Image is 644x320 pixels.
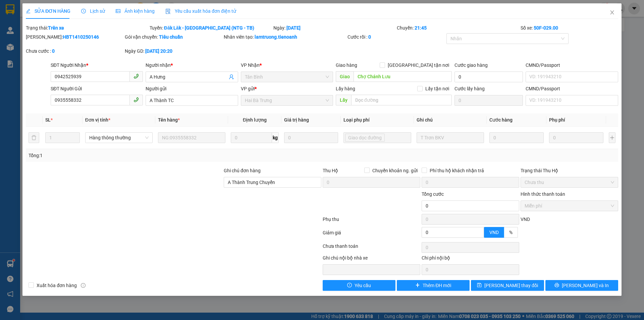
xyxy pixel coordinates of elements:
div: Ngày GD: [125,47,222,55]
span: Tân Bình [245,72,329,82]
div: Ngày: [273,24,396,32]
span: Chưa thu [525,177,614,187]
b: [DATE] 20:20 [145,48,172,54]
div: Tổng: 1 [29,152,249,159]
div: Chi phí nội bộ [422,254,519,264]
span: VND [489,230,499,235]
b: HBT1410250146 [63,34,99,40]
div: SĐT Người Nhận [51,61,143,69]
th: Loại phụ phí [341,113,414,127]
span: edit [26,9,31,13]
button: save[PERSON_NAME] thay đổi [471,280,544,291]
span: clock-circle [81,9,86,13]
span: info-circle [81,283,86,288]
span: [PERSON_NAME] và In [562,282,609,289]
span: Giao [336,71,354,82]
span: % [509,230,513,235]
div: Nhân viên tạo: [224,33,346,41]
span: Lấy tận nơi [423,85,452,92]
b: lamtruong.tienoanh [255,34,297,40]
span: [GEOGRAPHIC_DATA] tận nơi [385,61,452,69]
span: Chuyển khoản ng. gửi [370,167,420,174]
span: Yêu cầu [355,282,371,289]
span: Lịch sử [81,8,105,14]
div: VP gửi [241,85,333,92]
label: Ghi chú đơn hàng [224,168,261,173]
span: Lấy hàng [336,86,355,91]
button: Close [603,3,622,22]
span: Giao dọc đường [345,134,385,142]
div: [PERSON_NAME]: [26,33,123,41]
button: exclamation-circleYêu cầu [323,280,395,291]
span: phone [133,97,139,102]
button: delete [29,132,39,143]
div: Giảm giá [322,229,421,241]
span: Hai Bà Trưng [245,95,329,105]
input: Ghi Chú [417,132,484,143]
div: CMND/Passport [526,61,618,69]
span: Miễn phí [525,201,614,211]
div: Chưa thanh toán [322,242,421,254]
span: Phụ phí [549,117,565,123]
b: 0 [52,48,55,54]
div: Người nhận [146,61,238,69]
label: Hình thức thanh toán [521,191,565,197]
input: Ghi chú đơn hàng [224,177,321,188]
span: Cước hàng [489,117,513,123]
span: SL [45,117,51,123]
div: Cước rồi : [347,33,445,41]
span: Hàng thông thường [89,133,149,143]
span: exclamation-circle [347,283,352,288]
input: Dọc đường [354,71,452,82]
input: Cước giao hàng [454,72,523,82]
input: 0 [489,132,544,143]
span: SỬA ĐƠN HÀNG [26,8,70,14]
b: Trên xe [48,25,64,31]
span: Ảnh kiện hàng [116,8,155,14]
div: Phụ thu [322,216,421,227]
div: Người gửi [146,85,238,92]
span: Giá trị hàng [284,117,309,123]
input: Dọc đường [351,95,452,105]
span: Thêm ĐH mới [423,282,451,289]
span: save [477,283,482,288]
span: Thu Hộ [323,168,338,173]
div: SĐT Người Gửi [51,85,143,92]
span: picture [116,9,120,13]
span: close [609,10,615,15]
div: Tuyến: [149,24,273,32]
button: plusThêm ĐH mới [397,280,470,291]
img: icon [165,9,171,14]
b: 21:45 [415,25,427,31]
span: Đơn vị tính [85,117,110,123]
label: Cước lấy hàng [454,86,485,91]
div: CMND/Passport [526,85,618,92]
span: kg [272,132,279,143]
b: 0 [368,34,371,40]
input: 0 [284,132,338,143]
span: Tên hàng [158,117,180,123]
span: VND [521,217,530,222]
span: phone [133,74,139,79]
div: Trạng thái Thu Hộ [521,167,618,174]
span: Định lượng [243,117,267,123]
label: Cước giao hàng [454,62,488,68]
input: Cước lấy hàng [454,95,523,106]
span: Giao dọc đường [348,134,382,141]
button: plus [609,132,615,143]
span: user-add [229,74,234,80]
span: printer [554,283,559,288]
div: Gói vận chuyển: [125,33,222,41]
div: Số xe: [520,24,619,32]
span: plus [415,283,420,288]
b: Đăk Lăk - [GEOGRAPHIC_DATA] (NTG - TB) [164,25,254,31]
input: VD: Bàn, Ghế [158,132,225,143]
div: Chưa cước : [26,47,123,55]
span: Yêu cầu xuất hóa đơn điện tử [165,8,236,14]
span: Tổng cước [422,191,444,197]
b: Tiêu chuẩn [159,34,183,40]
b: 50F-029.00 [534,25,558,31]
span: Xuất hóa đơn hàng [34,282,79,289]
div: Trạng thái: [25,24,149,32]
span: [PERSON_NAME] thay đổi [484,282,538,289]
